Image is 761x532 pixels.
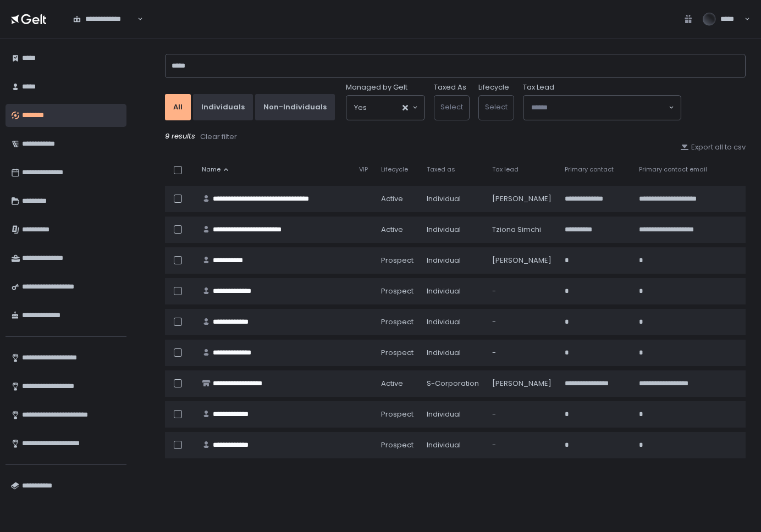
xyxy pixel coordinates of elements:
div: Search for option [66,8,143,31]
button: Non-Individuals [255,94,335,120]
div: Search for option [346,96,424,120]
input: Search for option [367,102,401,113]
div: [PERSON_NAME] [492,194,552,204]
span: Yes [354,102,367,113]
div: Individual [427,286,479,296]
span: prospect [381,409,413,419]
span: prospect [381,256,413,265]
div: - [492,440,552,450]
span: prospect [381,286,413,296]
div: Individual [427,256,479,265]
span: Taxed as [427,165,455,174]
button: Individuals [193,94,253,120]
div: Search for option [523,96,681,120]
span: prospect [381,440,413,450]
div: - [492,317,552,327]
span: active [381,194,403,204]
div: - [492,409,552,419]
span: prospect [381,348,413,358]
div: Non-Individuals [263,102,327,112]
span: Primary contact [565,165,614,174]
span: Lifecycle [381,165,408,174]
div: Individuals [201,102,245,112]
span: Managed by Gelt [346,82,407,92]
input: Search for option [531,102,668,113]
button: Export all to csv [680,142,746,152]
span: Tax Lead [523,82,554,92]
button: All [165,94,191,120]
span: active [381,225,403,235]
div: Individual [427,194,479,204]
div: Tziona Simchi [492,225,552,235]
button: Clear filter [200,131,238,142]
span: Tax lead [492,165,519,174]
span: VIP [359,165,368,174]
div: [PERSON_NAME] [492,379,552,389]
div: S-Corporation [427,379,479,389]
div: Individual [427,440,479,450]
input: Search for option [136,14,136,25]
span: Select [440,102,463,112]
div: Clear filter [200,132,237,142]
button: Clear Selected [402,105,408,110]
label: Lifecycle [478,82,509,92]
div: - [492,286,552,296]
span: Select [485,102,508,112]
div: All [173,102,183,112]
div: Individual [427,225,479,235]
div: - [492,348,552,358]
div: Individual [427,317,479,327]
div: [PERSON_NAME] [492,256,552,265]
label: Taxed As [434,82,466,92]
div: Individual [427,409,479,419]
span: prospect [381,317,413,327]
div: Individual [427,348,479,358]
span: active [381,379,403,389]
span: Name [202,165,220,174]
span: Primary contact email [639,165,707,174]
div: 9 results [165,131,746,142]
